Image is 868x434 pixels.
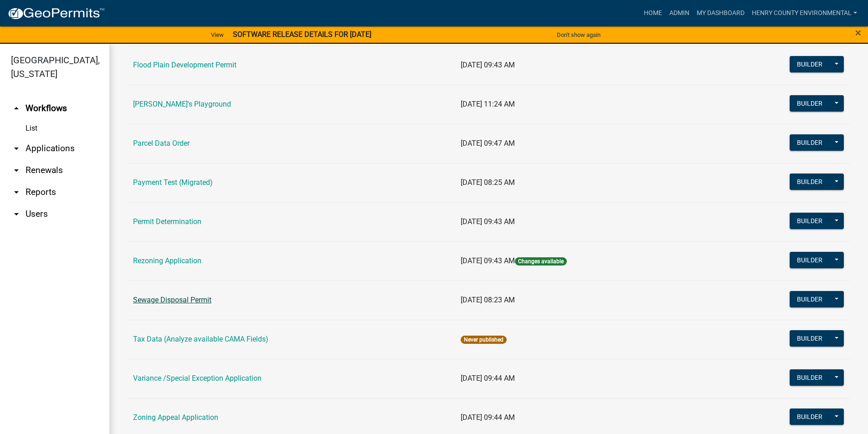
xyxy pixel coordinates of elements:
[133,139,190,148] a: Parcel Data Order
[790,369,830,386] button: Builder
[855,27,861,38] button: Close
[461,256,515,265] span: [DATE] 09:43 AM
[207,27,227,42] a: View
[461,61,515,69] span: [DATE] 09:43 AM
[461,413,515,422] span: [DATE] 09:44 AM
[133,100,231,108] a: [PERSON_NAME]'s Playground
[11,209,22,220] i: arrow_drop_down
[693,5,748,22] a: My Dashboard
[133,335,268,343] a: Tax Data (Analyze available CAMA Fields)
[790,213,830,229] button: Builder
[790,291,830,307] button: Builder
[790,95,830,112] button: Builder
[461,178,515,187] span: [DATE] 08:25 AM
[461,139,515,148] span: [DATE] 09:47 AM
[11,143,22,154] i: arrow_drop_down
[515,257,567,266] span: Changes available
[461,296,515,304] span: [DATE] 08:23 AM
[855,26,861,39] span: ×
[790,330,830,347] button: Builder
[133,256,201,265] a: Rezoning Application
[133,296,211,304] a: Sewage Disposal Permit
[233,30,371,39] strong: SOFTWARE RELEASE DETAILS FOR [DATE]
[133,61,236,69] a: Flood Plain Development Permit
[553,27,604,42] button: Don't show again
[790,134,830,151] button: Builder
[133,217,201,226] a: Permit Determination
[748,5,861,22] a: Henry County Environmental
[11,103,22,114] i: arrow_drop_up
[461,100,515,108] span: [DATE] 11:24 AM
[790,56,830,72] button: Builder
[11,165,22,176] i: arrow_drop_down
[133,374,262,383] a: Variance /Special Exception Application
[790,408,830,425] button: Builder
[133,413,218,422] a: Zoning Appeal Application
[666,5,693,22] a: Admin
[640,5,666,22] a: Home
[461,217,515,226] span: [DATE] 09:43 AM
[461,374,515,383] span: [DATE] 09:44 AM
[461,336,507,344] span: Never published
[790,174,830,190] button: Builder
[790,252,830,268] button: Builder
[11,187,22,198] i: arrow_drop_down
[133,178,213,187] a: Payment Test (Migrated)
